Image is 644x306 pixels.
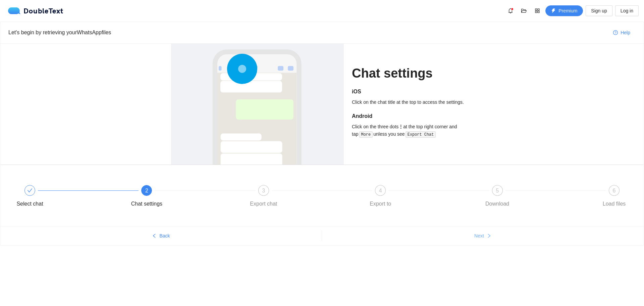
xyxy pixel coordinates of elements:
[532,8,542,13] span: appstore
[474,232,484,239] span: Next
[250,199,277,209] div: Export chat
[603,199,626,209] div: Load files
[613,188,616,193] span: 6
[8,7,63,14] a: logoDoubleText
[131,199,162,209] div: Chat settings
[615,5,639,16] button: Log in
[352,123,473,138] div: Click on the three dots at the top right corner and tap unless you see
[8,7,23,14] img: logo
[8,7,63,14] div: DoubleText
[478,185,595,209] div: 5Download
[379,188,382,193] span: 4
[487,233,491,239] span: right
[613,30,618,36] span: question-circle
[505,5,516,16] button: bell
[352,65,473,81] h1: Chat settings
[262,188,265,193] span: 3
[519,5,529,16] button: folder-open
[0,230,322,241] button: leftBack
[505,8,516,13] span: bell
[244,185,361,209] div: 3Export chat
[485,199,509,209] div: Download
[10,185,127,209] div: Select chat
[608,27,636,38] button: question-circleHelp
[352,112,473,120] h5: Android
[8,28,608,37] div: Let's begin by retrieving your WhatsApp files
[352,88,473,96] h5: iOS
[27,188,33,193] span: check
[545,5,583,16] button: thunderboltPremium
[496,188,499,193] span: 5
[532,5,543,16] button: appstore
[352,98,473,106] div: Click on the chat title at the top to access the settings.
[127,185,244,209] div: 2Chat settings
[398,124,403,129] b: ⋮
[558,7,577,14] span: Premium
[591,7,607,14] span: Sign up
[322,230,644,241] button: Nextright
[159,232,170,239] span: Back
[406,131,436,138] code: Export Chat
[551,8,556,14] span: thunderbolt
[519,8,529,13] span: folder-open
[595,185,634,209] div: 6Load files
[16,199,43,209] div: Select chat
[370,199,391,209] div: Export to
[586,5,612,16] button: Sign up
[621,7,633,14] span: Log in
[621,29,630,36] span: Help
[359,131,373,138] code: More
[145,188,148,193] span: 2
[152,233,157,239] span: left
[361,185,478,209] div: 4Export to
